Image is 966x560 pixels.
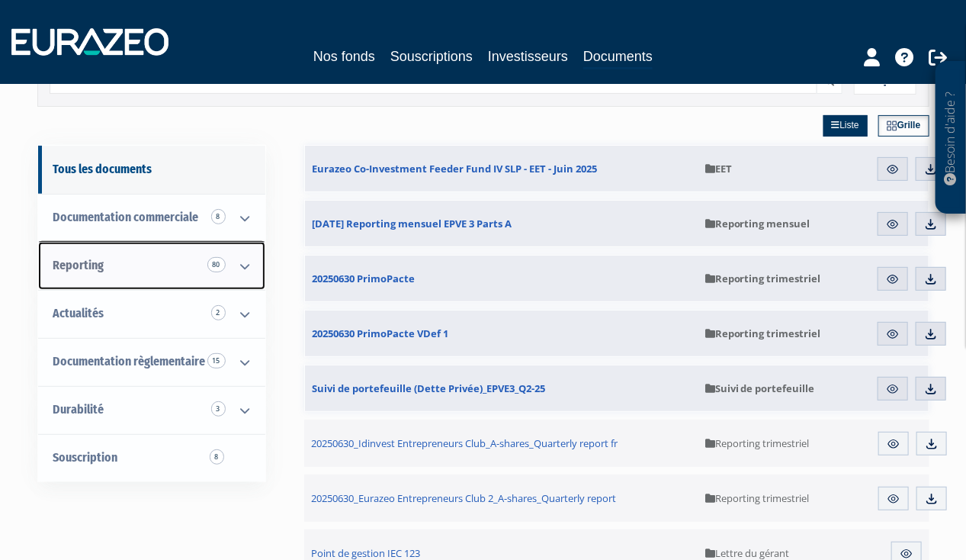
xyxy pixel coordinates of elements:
[38,290,265,338] a: Actualités 2
[312,491,617,505] span: 20250630_Eurazeo Entrepreneurs Club 2_A-shares_Quarterly report
[305,311,698,356] a: 20250630 PrimoPacte VDef 1
[53,258,104,272] span: Reporting
[886,217,900,231] img: eye.svg
[305,365,698,411] a: Suivi de portefeuille (Dette Privée)_EPVE3_Q2-25
[38,242,265,290] a: Reporting 80
[705,436,809,450] span: Reporting trimestriel
[705,327,821,340] span: Reporting trimestriel
[390,46,473,67] a: Souscriptions
[823,115,868,137] a: Liste
[925,437,939,451] img: download.svg
[705,217,810,230] span: Reporting mensuel
[705,491,809,505] span: Reporting trimestriel
[312,436,618,450] span: 20250630_Idinvest Entrepreneurs Club_A-shares_Quarterly report fr
[583,46,653,69] a: Documents
[211,209,226,224] span: 8
[38,194,265,242] a: Documentation commerciale 8
[305,201,698,246] a: [DATE] Reporting mensuel EPVE 3 Parts A
[207,353,226,369] span: 15
[878,115,929,137] a: Grille
[924,382,938,396] img: download.svg
[925,492,939,506] img: download.svg
[210,449,224,465] span: 8
[305,256,698,301] a: 20250630 PrimoPacte
[705,162,732,175] span: EET
[38,146,265,194] a: Tous les documents
[313,217,512,230] span: [DATE] Reporting mensuel EPVE 3 Parts A
[313,46,375,67] a: Nos fonds
[38,386,265,434] a: Durabilité 3
[207,257,226,272] span: 80
[313,162,598,175] span: Eurazeo Co-Investment Feeder Fund IV SLP - EET - Juin 2025
[211,401,226,417] span: 3
[942,69,960,207] p: Besoin d'aide ?
[924,217,938,231] img: download.svg
[887,121,897,131] img: grid.svg
[705,381,815,395] span: Suivi de portefeuille
[53,402,104,417] span: Durabilité
[924,272,938,286] img: download.svg
[886,272,900,286] img: eye.svg
[211,305,226,320] span: 2
[924,327,938,341] img: download.svg
[38,434,265,482] a: Souscription8
[304,420,698,467] a: 20250630_Idinvest Entrepreneurs Club_A-shares_Quarterly report fr
[886,327,900,341] img: eye.svg
[313,381,546,395] span: Suivi de portefeuille (Dette Privée)_EPVE3_Q2-25
[305,146,698,191] a: Eurazeo Co-Investment Feeder Fund IV SLP - EET - Juin 2025
[886,382,900,396] img: eye.svg
[312,546,421,560] span: Point de gestion IEC 123
[11,28,168,56] img: 1732889491-logotype_eurazeo_blanc_rvb.png
[53,306,104,320] span: Actualités
[924,163,938,176] img: download.svg
[304,475,698,522] a: 20250630_Eurazeo Entrepreneurs Club 2_A-shares_Quarterly report
[53,354,206,369] span: Documentation règlementaire
[488,46,568,67] a: Investisseurs
[313,272,416,285] span: 20250630 PrimoPacte
[886,163,900,176] img: eye.svg
[53,450,118,465] span: Souscription
[887,492,900,506] img: eye.svg
[38,338,265,386] a: Documentation règlementaire 15
[887,437,900,451] img: eye.svg
[705,272,821,285] span: Reporting trimestriel
[53,210,199,224] span: Documentation commerciale
[705,546,789,560] span: Lettre du gérant
[313,327,449,340] span: 20250630 PrimoPacte VDef 1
